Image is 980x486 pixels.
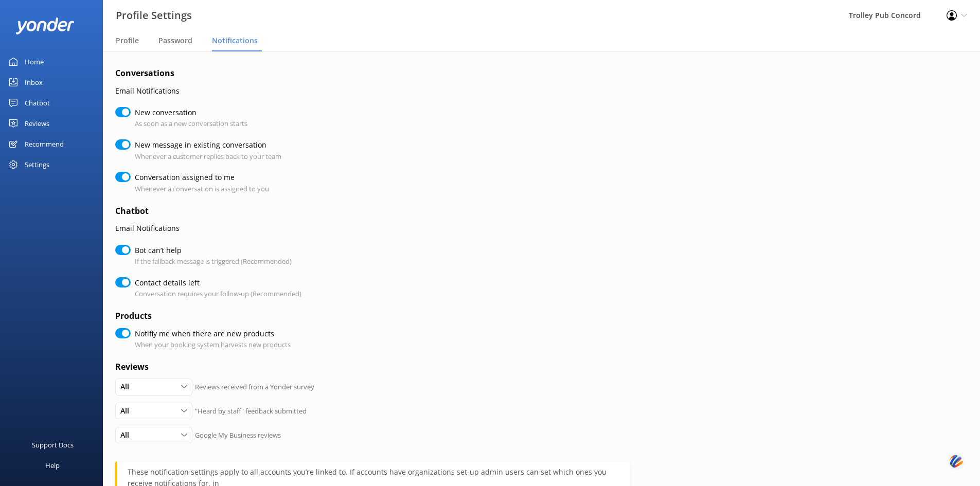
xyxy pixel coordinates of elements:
div: Chatbot [25,93,50,113]
span: All [120,429,135,441]
label: Bot can’t help [135,245,287,256]
label: Conversation assigned to me [135,172,264,183]
h3: Profile Settings [116,7,192,24]
div: Inbox [25,72,43,93]
img: yonder-white-logo.png [15,17,75,34]
div: Home [25,51,44,72]
p: Whenever a conversation is assigned to you [135,184,269,194]
span: Notifications [212,35,258,46]
h4: Conversations [115,67,630,80]
img: svg+xml;base64,PHN2ZyB3aWR0aD0iNDQiIGhlaWdodD0iNDQiIHZpZXdCb3g9IjAgMCA0NCA0NCIgZmlsbD0ibm9uZSIgeG... [948,452,965,471]
span: All [120,405,135,417]
span: All [120,381,135,392]
p: Email Notifications [115,85,630,97]
p: "Heard by staff" feedback submitted [195,406,307,417]
p: Whenever a customer replies back to your team [135,151,281,162]
h4: Reviews [115,361,630,374]
label: Contact details left [135,277,296,289]
div: Help [45,455,60,476]
p: When your booking system harvests new products [135,339,291,350]
p: If the fallback message is triggered (Recommended) [135,256,292,267]
label: New conversation [135,107,242,118]
p: As soon as a new conversation starts [135,118,247,129]
span: Profile [116,35,139,46]
label: Notifiy me when there are new products [135,328,286,339]
div: Support Docs [32,435,74,455]
h4: Chatbot [115,205,630,218]
div: Settings [25,154,49,175]
p: Google My Business reviews [195,430,281,441]
div: Recommend [25,134,64,154]
p: Conversation requires your follow-up (Recommended) [135,289,301,299]
p: Reviews received from a Yonder survey [195,382,314,392]
p: Email Notifications [115,223,630,234]
label: New message in existing conversation [135,139,276,151]
span: Password [158,35,192,46]
div: Reviews [25,113,49,134]
h4: Products [115,310,630,323]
